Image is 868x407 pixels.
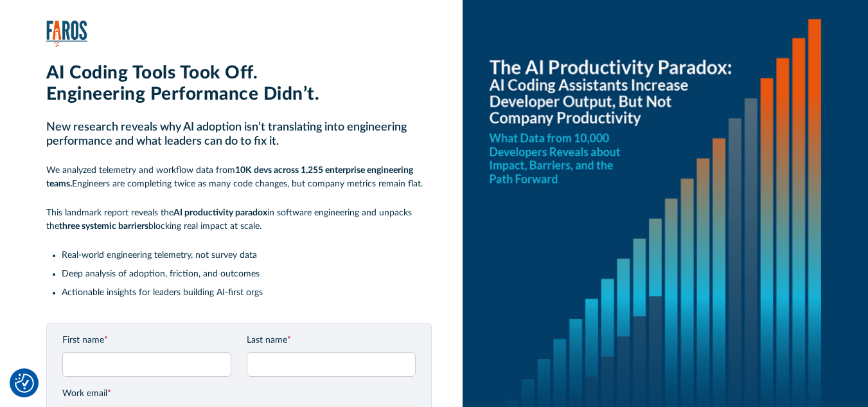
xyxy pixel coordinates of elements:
[46,21,87,47] img: Faros Logo
[62,267,432,281] li: Deep analysis of adoption, friction, and outcomes
[62,334,231,347] label: First name
[46,164,432,191] p: We analyzed telemetry and workflow data from Engineers are completing twice as many code changes,...
[62,249,432,262] li: Real-world engineering telemetry, not survey data
[46,121,432,149] h2: New research reveals why AI adoption isn’t translating into engineering performance and what lead...
[46,206,432,233] p: This landmark report reveals the in software engineering and unpacks the blocking real impact at ...
[46,84,432,105] h1: Engineering Performance Didn’t.
[247,334,416,347] label: Last name
[15,374,34,393] button: Cookie Settings
[46,62,432,84] h1: AI Coding Tools Took Off.
[59,222,148,231] strong: three systemic barriers
[62,387,416,401] label: Work email
[173,208,267,217] strong: AI productivity paradox
[15,374,34,393] img: Revisit consent button
[62,286,432,300] li: Actionable insights for leaders building AI-first orgs
[46,166,413,188] strong: 10K devs across 1,255 enterprise engineering teams.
